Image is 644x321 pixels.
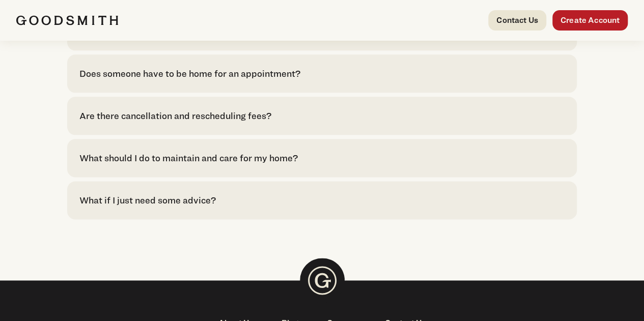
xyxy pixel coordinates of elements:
img: Goodsmith [16,15,118,25]
div: What if I just need some advice? [79,193,216,207]
a: Create Account [552,10,628,31]
img: Goodsmith Logo [300,258,345,303]
div: Are there cancellation and rescheduling fees? [79,109,271,123]
div: What should I do to maintain and care for my home? [79,151,298,165]
a: Contact Us [488,10,546,31]
div: Does someone have to be home for an appointment? [79,67,300,80]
